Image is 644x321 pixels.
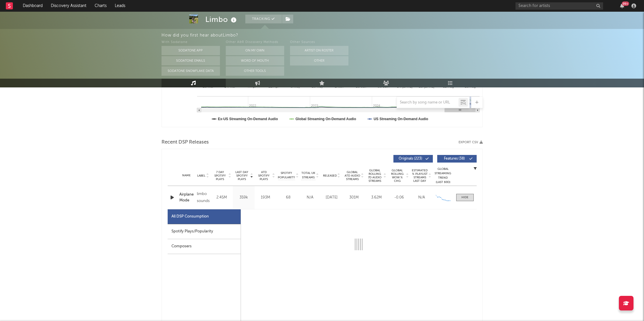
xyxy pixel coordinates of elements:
div: Limbo [205,15,238,24]
div: Other Sources [290,39,348,46]
span: Global Rolling 7D Audio Streams [367,169,383,183]
div: 99 + [622,1,629,6]
button: Other Tools [226,66,284,76]
span: Released [323,174,337,177]
button: Export CSV [459,141,483,144]
button: Sodatone Emails [162,56,220,65]
span: Spotify Popularity [278,171,295,180]
a: Airplane Mode [179,192,194,203]
span: Label [197,174,205,177]
div: 193M [256,195,275,201]
button: On My Own [226,46,284,55]
div: -0.06 [389,195,409,201]
text: Ex-US Streaming On-Demand Audio [218,117,278,121]
div: N/A [301,195,319,201]
button: Other [290,56,348,65]
div: 301M [344,195,364,201]
div: Global Streaming Trend (Last 60D) [434,167,452,184]
text: Global Streaming On-Demand Audio [295,117,356,121]
button: Word Of Mouth [226,56,284,65]
span: ATD Spotify Plays [256,170,272,181]
button: Originals(223) [393,155,433,163]
div: Spotify Plays/Popularity [168,224,241,239]
span: Last Day Spotify Plays [234,170,250,181]
span: 7 Day Spotify Plays [212,170,228,181]
div: All DSP Consumption [171,213,209,220]
div: N/A [412,195,431,201]
button: 99+ [620,4,624,8]
span: Total UK Streams [301,171,315,180]
div: 3.62M [367,195,386,201]
button: Sodatone Snowflake Data [162,66,220,76]
span: Recent DSP Releases [162,139,209,146]
div: Other A&R Discovery Methods [226,39,284,46]
div: With Sodatone [162,39,220,46]
input: Search by song name or URL [397,100,459,105]
div: limbo sounds [197,191,209,205]
div: [DATE] [322,195,341,201]
div: 68 [278,195,298,201]
div: Composers [168,239,241,254]
span: Features ( 38 ) [441,157,468,160]
div: 359k [234,195,253,201]
div: 2.45M [212,195,231,201]
div: All DSP Consumption [168,209,241,224]
span: Originals ( 223 ) [397,157,424,160]
button: Tracking [245,15,282,23]
span: Global Rolling WoW % Chg [389,169,405,183]
span: Global ATD Audio Streams [344,170,360,181]
span: Estimated % Playlist Streams Last Day [412,169,428,183]
div: Name [179,173,194,178]
button: Features(38) [437,155,477,163]
input: Search for artists [515,2,603,10]
button: Artist on Roster [290,46,348,55]
button: Sodatone App [162,46,220,55]
text: US Streaming On-Demand Audio [374,117,428,121]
